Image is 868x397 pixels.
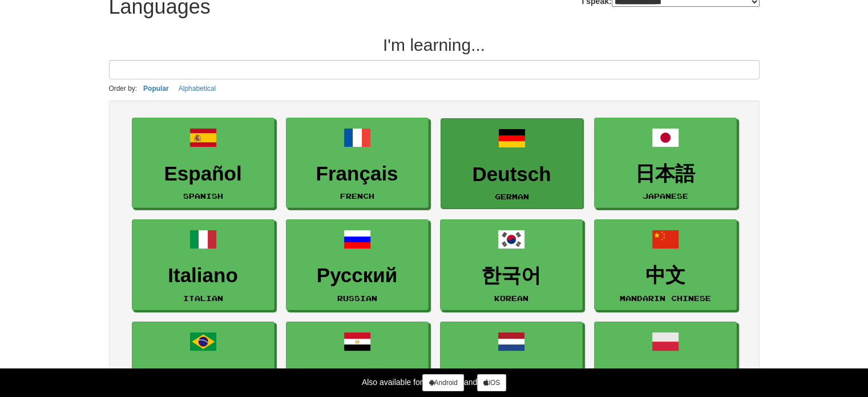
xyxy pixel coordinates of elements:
[600,264,730,287] h3: 中文
[340,192,374,200] small: French
[292,367,422,389] h3: العربية
[292,163,422,185] h3: Français
[422,374,463,391] a: Android
[600,367,730,389] h3: Polski
[620,294,711,302] small: Mandarin Chinese
[447,163,577,186] h3: Deutsch
[594,118,737,208] a: 日本語Japanese
[292,264,422,287] h3: Русский
[286,118,429,208] a: FrançaisFrench
[132,118,274,208] a: EspañolSpanish
[643,192,688,200] small: Japanese
[138,163,268,185] h3: Español
[286,219,429,310] a: РусскийRussian
[183,192,223,200] small: Spanish
[109,35,760,54] h2: I'm learning...
[132,219,274,310] a: ItalianoItalian
[440,219,583,310] a: 한국어Korean
[441,118,583,209] a: DeutschGerman
[446,264,576,287] h3: 한국어
[138,367,268,389] h3: Português
[183,294,223,302] small: Italian
[495,193,529,200] small: German
[140,82,172,95] button: Popular
[138,264,268,287] h3: Italiano
[494,294,528,302] small: Korean
[175,82,219,95] button: Alphabetical
[600,163,730,185] h3: 日本語
[109,85,138,93] small: Order by:
[477,374,506,391] a: iOS
[337,294,377,302] small: Russian
[594,219,737,310] a: 中文Mandarin Chinese
[446,367,576,389] h3: Nederlands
